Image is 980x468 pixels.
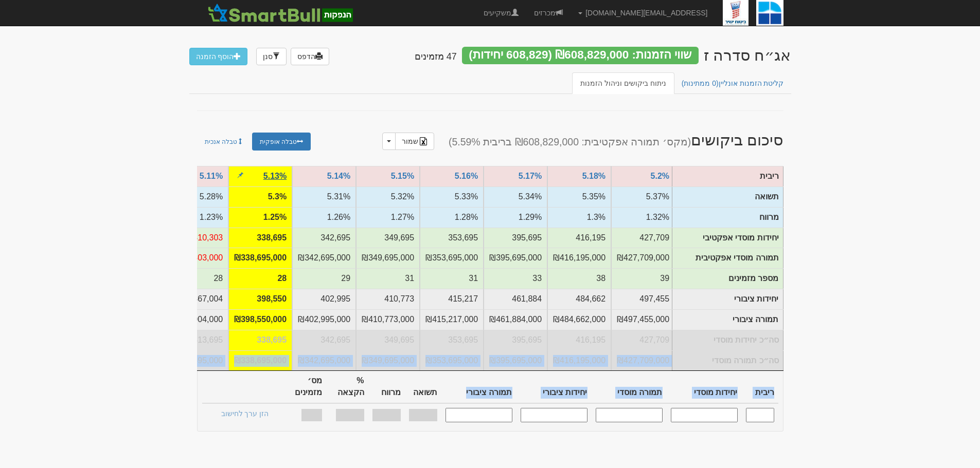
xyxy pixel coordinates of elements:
td: סה״כ יחידות [356,330,420,350]
td: תמורה אפקטיבית [165,248,228,268]
td: תשואה [165,186,228,207]
a: טבלה אנכית [197,133,251,151]
h2: סיכום ביקושים [340,132,791,150]
a: 5.11% [200,172,223,180]
td: תמורה ציבורי [547,309,611,330]
a: 5.17% [519,172,542,180]
a: 5.13% [263,172,287,180]
td: סה״כ יחידות [228,330,292,350]
td: יחידות ציבורי [672,289,783,310]
td: סה״כ יחידות [547,330,611,350]
td: תשואה [672,186,783,207]
td: מרווח [420,207,484,228]
td: סה״כ תמורה [484,350,547,371]
div: שווי הזמנות: ₪608,829,000 (608,829 יחידות) [462,47,699,64]
td: תמורה אפקטיבית [611,248,675,268]
td: ריבית [672,166,783,186]
a: הדפס [291,48,329,65]
td: תשואה [292,186,356,207]
th: תמורה ציבורי [441,371,516,403]
td: מספר מזמינים [611,268,675,289]
td: סה״כ יחידות [611,330,675,350]
a: סנן [256,48,287,65]
img: excel-file-black.png [419,137,427,145]
td: יחידות מוסדי אפקטיבי [672,228,783,248]
td: תמורה ציבורי [484,309,547,330]
td: תמורה מוסדי אפקטיבית [672,248,783,269]
td: יחידות ציבורי [611,289,675,309]
td: יחידות ציבורי [356,289,420,309]
a: 5.15% [391,172,414,180]
td: יחידות אפקטיבי [420,228,484,248]
img: SmartBull Logo [205,3,356,23]
td: סה״כ תמורה [547,350,611,371]
td: תמורה אפקטיבית [292,248,356,268]
th: ריבית [742,371,778,403]
a: 5.2% [651,172,669,180]
td: תמורה אפקטיבית [420,248,484,268]
td: מרווח [292,207,356,228]
span: (0 ממתינות) [682,79,719,87]
td: מספר מזמינים [420,268,484,289]
a: קליטת הזמנות אונליין(0 ממתינות) [673,72,792,94]
td: תשואה [484,186,547,207]
td: סה״כ תמורה [228,350,292,371]
td: תמורה ציבורי [356,309,420,330]
th: תשואה [405,371,441,403]
th: יחידות מוסדי [667,371,742,403]
td: יחידות ציבורי [292,289,356,309]
td: תמורה אפקטיבית [356,248,420,268]
small: (מקס׳ תמורה אפקטיבית: ₪608,829,000 בריבית 5.59%) [449,136,691,147]
td: תמורה ציבורי [420,309,484,330]
td: סה״כ תמורה [611,350,675,371]
td: יחידות אפקטיבי [547,228,611,248]
td: תמורה ציבורי [165,309,228,330]
td: סה״כ תמורה [165,350,228,371]
td: סה״כ יחידות [484,330,547,350]
td: סה״כ תמורה [420,350,484,371]
td: תשואה [228,186,292,207]
td: יחידות אפקטיבי [292,228,356,248]
td: מרווח [228,207,292,228]
td: מספר מזמינים [228,268,292,289]
a: שמור [395,133,434,150]
td: תמורה ציבורי [228,309,292,330]
td: יחידות אפקטיבי [484,228,547,248]
td: סה״כ תמורה מוסדי [672,350,783,371]
td: יחידות אפקטיבי [228,228,292,248]
td: מרווח [356,207,420,228]
td: מרווח [165,207,228,228]
td: סה״כ יחידות [292,330,356,350]
td: סה״כ יחידות [420,330,484,350]
td: תמורה אפקטיבית [547,248,611,268]
td: יחידות ציבורי [165,289,228,309]
a: 5.16% [455,172,478,180]
td: תשואה [356,186,420,207]
td: יחידות אפקטיבי [165,228,228,248]
td: מספר מזמינים [672,269,783,289]
td: תמורה אפקטיבית [228,248,292,268]
td: יחידות אפקטיבי [611,228,675,248]
td: מספר מזמינים [484,268,547,289]
td: תשואה [611,186,675,207]
td: סה״כ תמורה [356,350,420,371]
td: תמורה ציבורי [672,309,783,330]
td: תמורה ציבורי [292,309,356,330]
th: יחידות ציבורי [516,371,592,403]
div: איי.די.איי הנפקות (2010) בע"מ - אג״ח (סדרה ז) - הנפקה לציבור [704,47,791,64]
th: מרווח [368,371,405,403]
a: ניתוח ביקושים וניהול הזמנות [572,72,674,94]
th: % הקצאה [326,371,368,403]
td: יחידות ציבורי [484,289,547,309]
a: 5.14% [327,172,350,180]
h4: 47 מזמינים [415,52,457,62]
td: תמורה ציבורי [611,309,675,330]
td: יחידות ציבורי [420,289,484,309]
td: מרווח [611,207,675,228]
td: סה״כ יחידות מוסדי [672,330,783,350]
td: תמורה אפקטיבית [484,248,547,268]
td: מספר מזמינים [165,268,228,289]
td: מרווח [484,207,547,228]
td: מספר מזמינים [292,268,356,289]
td: מרווח [547,207,611,228]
